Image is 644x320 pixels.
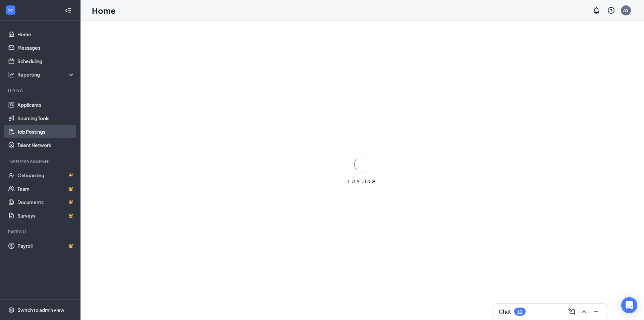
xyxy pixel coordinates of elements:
svg: Settings [8,307,15,313]
div: Hiring [8,88,73,94]
a: Messages [17,41,75,54]
div: Open Intercom Messenger [621,297,637,313]
button: ChevronUp [579,306,589,317]
a: Home [17,28,75,41]
svg: QuestionInfo [607,6,615,14]
svg: ComposeMessage [568,308,576,316]
a: Scheduling [17,54,75,68]
a: Sourcing Tools [17,111,75,125]
svg: Minimize [592,308,600,316]
h3: Chat [499,308,511,315]
div: 12 [517,309,523,315]
div: AS [623,7,629,13]
button: ComposeMessage [567,306,577,317]
a: Talent Network [17,138,75,152]
svg: Analysis [8,71,15,78]
div: Team Management [8,158,73,164]
button: Minimize [591,306,601,317]
svg: WorkstreamLogo [7,7,14,13]
svg: Collapse [65,7,71,14]
a: Job Postings [17,125,75,138]
a: Applicants [17,98,75,111]
a: OnboardingCrown [17,169,75,182]
a: PayrollCrown [17,239,75,253]
a: DocumentsCrown [17,195,75,209]
a: TeamCrown [17,182,75,195]
svg: ChevronUp [580,308,588,316]
div: Payroll [8,229,73,235]
svg: Notifications [592,6,600,14]
a: SurveysCrown [17,209,75,222]
div: LOADING [345,179,379,184]
div: Reporting [17,71,75,78]
h1: Home [92,5,116,16]
div: Switch to admin view [17,307,64,313]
